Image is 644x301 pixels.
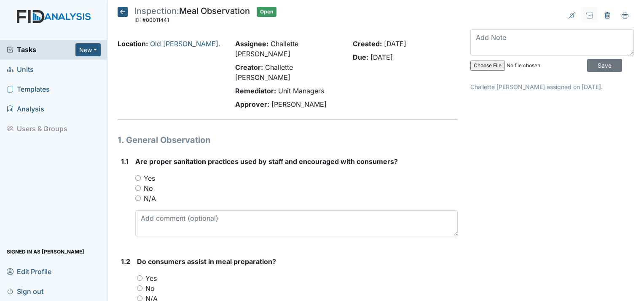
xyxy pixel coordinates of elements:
[7,63,34,76] span: Units
[144,183,153,193] label: No
[142,17,169,23] span: #00011441
[235,40,268,48] strong: Assignee:
[7,285,43,298] span: Sign out
[271,100,327,108] span: [PERSON_NAME]
[118,134,458,146] h1: 1. General Observation
[353,40,382,48] strong: Created:
[144,193,156,203] label: N/A
[370,53,393,61] span: [DATE]
[470,82,634,91] p: Challette [PERSON_NAME] assigned on [DATE].
[7,45,75,55] a: Tasks
[134,7,250,25] div: Meal Observation
[135,195,141,201] input: N/A
[134,6,179,16] span: Inspection:
[121,256,130,267] label: 1.2
[150,40,220,48] a: Old [PERSON_NAME].
[145,283,155,293] label: No
[137,285,142,291] input: No
[7,103,44,116] span: Analysis
[75,43,101,56] button: New
[7,245,84,258] span: Signed in as [PERSON_NAME]
[384,40,406,48] span: [DATE]
[137,257,276,266] span: Do consumers assist in meal preparation?
[135,175,141,181] input: Yes
[121,156,129,166] label: 1.1
[134,17,141,23] span: ID:
[235,63,263,71] strong: Creator:
[7,83,50,96] span: Templates
[278,87,324,95] span: Unit Managers
[118,40,148,48] strong: Location:
[137,275,142,281] input: Yes
[235,87,276,95] strong: Remediator:
[353,53,368,61] strong: Due:
[235,100,269,108] strong: Approver:
[587,59,622,72] input: Save
[135,185,141,191] input: No
[135,157,398,166] span: Are proper sanitation practices used by staff and encouraged with consumers?
[257,7,276,17] span: Open
[7,265,51,278] span: Edit Profile
[145,273,157,283] label: Yes
[144,173,155,183] label: Yes
[137,296,142,301] input: N/A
